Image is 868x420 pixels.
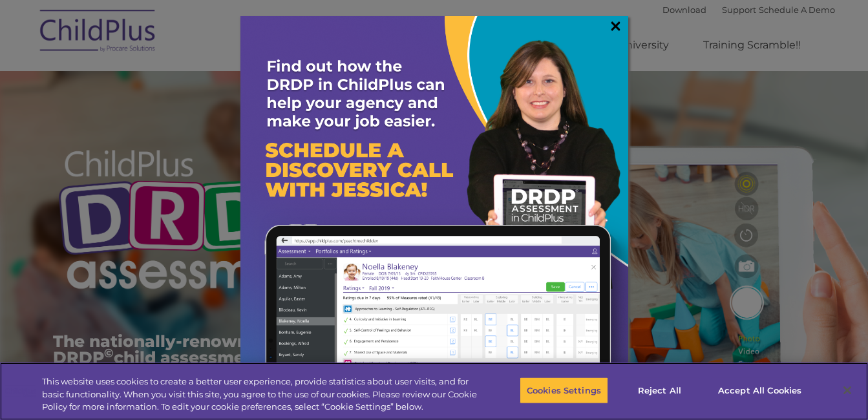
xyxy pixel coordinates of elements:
button: Close [833,376,862,404]
div: This website uses cookies to create a better user experience, provide statistics about user visit... [42,375,478,414]
a: × [608,19,623,32]
button: Cookies Settings [520,377,608,404]
button: Reject All [619,377,700,404]
button: Accept All Cookies [711,377,809,404]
